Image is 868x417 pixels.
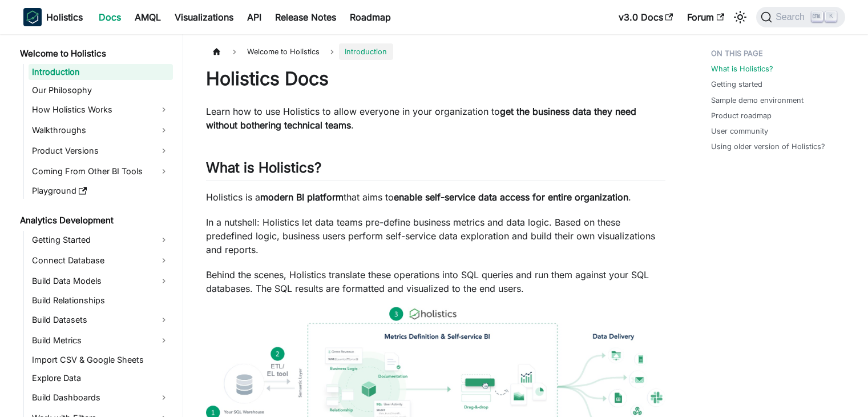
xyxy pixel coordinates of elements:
[756,7,845,27] button: Search (Ctrl+K)
[206,215,665,256] p: In a nutshell: Holistics let data teams pre-define business metrics and data logic. Based on thes...
[23,8,83,26] a: HolisticsHolistics
[260,191,344,203] strong: modern BI platform
[29,142,173,160] a: Product Versions
[29,331,173,350] a: Build Metrics
[29,82,173,98] a: Our Philosophy
[612,8,680,26] a: v3.0 Docs
[128,8,168,26] a: AMQL
[168,8,240,26] a: Visualizations
[17,46,173,62] a: Welcome to Holistics
[29,352,173,368] a: Import CSV & Google Sheets
[29,388,173,407] a: Build Dashboards
[825,11,837,22] kbd: K
[731,8,749,26] button: Switch between dark and light mode (currently light mode)
[12,34,183,417] nav: Docs sidebar
[29,101,173,119] a: How Holistics Works
[17,212,173,228] a: Analytics Development
[29,121,173,139] a: Walkthroughs
[92,8,128,26] a: Docs
[772,12,812,22] span: Search
[394,191,628,203] strong: enable self-service data access for entire organization
[240,8,268,26] a: API
[23,8,42,26] img: Holistics
[339,43,393,60] span: Introduction
[206,43,665,60] nav: Breadcrumbs
[206,268,665,295] p: Behind the scenes, Holistics translate these operations into SQL queries and run them against you...
[680,8,731,26] a: Forum
[46,10,83,24] b: Holistics
[711,126,768,137] a: User community
[206,159,665,181] h2: What is Holistics?
[29,272,173,290] a: Build Data Models
[29,64,173,80] a: Introduction
[711,110,772,121] a: Product roadmap
[711,95,804,106] a: Sample demo environment
[29,183,173,199] a: Playground
[29,311,173,329] a: Build Datasets
[206,190,665,204] p: Holistics is a that aims to .
[711,141,825,152] a: Using older version of Holistics?
[206,43,228,60] a: Home page
[711,79,762,90] a: Getting started
[29,370,173,386] a: Explore Data
[206,67,665,90] h1: Holistics Docs
[29,162,173,181] a: Coming From Other BI Tools
[268,8,343,26] a: Release Notes
[29,231,173,249] a: Getting Started
[206,105,665,132] p: Learn how to use Holistics to allow everyone in your organization to .
[711,63,773,74] a: What is Holistics?
[29,292,173,308] a: Build Relationships
[343,8,398,26] a: Roadmap
[241,43,325,60] span: Welcome to Holistics
[29,251,173,270] a: Connect Database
